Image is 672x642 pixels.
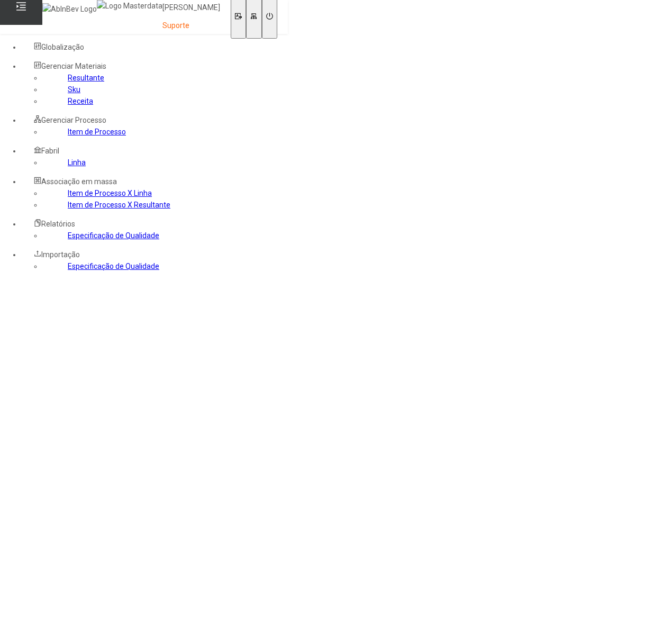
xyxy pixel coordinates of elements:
[41,250,80,259] span: Importação
[41,147,59,155] span: Fabril
[68,85,80,94] a: Sku
[41,62,106,70] span: Gerenciar Materiais
[41,116,106,124] span: Gerenciar Processo
[68,158,86,167] a: Linha
[42,3,97,15] img: AbInBev Logo
[68,189,152,197] a: Item de Processo X Linha
[41,43,84,51] span: Globalização
[68,74,104,82] a: Resultante
[68,231,159,240] a: Especificação de Qualidade
[162,21,220,31] p: Suporte
[68,262,159,270] a: Especificação de Qualidade
[41,220,75,228] span: Relatórios
[68,201,170,209] a: Item de Processo X Resultante
[41,177,117,186] span: Associação em massa
[162,3,220,13] p: [PERSON_NAME]
[68,128,126,136] a: Item de Processo
[68,97,93,105] a: Receita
